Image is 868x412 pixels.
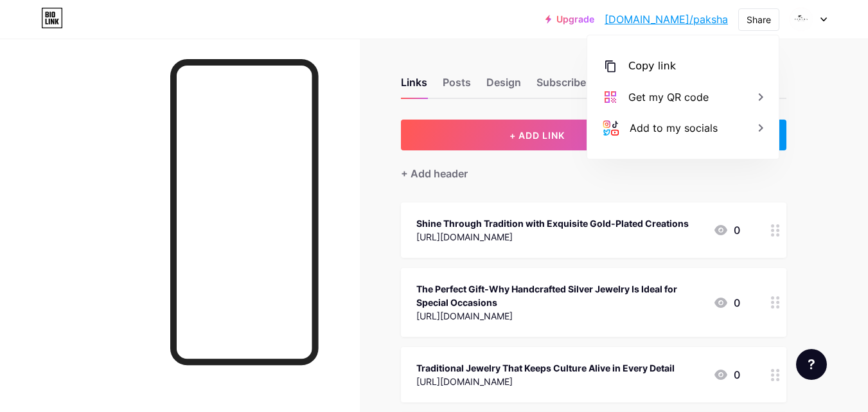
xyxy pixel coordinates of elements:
button: + ADD LINK [401,120,674,150]
div: Get my QR code [628,89,709,105]
div: Add to my socials [630,120,718,136]
div: Traditional Jewelry That Keeps Culture Alive in Every Detail [416,361,675,375]
div: The Perfect Gift-Why Handcrafted Silver Jewelry Is Ideal for Special Occasions [416,282,703,309]
div: Subscribers [536,75,596,98]
div: Design [486,75,521,98]
div: Share [747,13,771,26]
img: paksha [789,7,813,31]
div: + Add header [401,166,468,181]
div: Shine Through Tradition with Exquisite Gold-Plated Creations [416,217,689,230]
div: 0 [713,295,740,310]
div: Posts [443,75,471,98]
div: 0 [713,367,740,382]
div: Links [401,75,427,98]
div: [URL][DOMAIN_NAME] [416,309,703,323]
a: [DOMAIN_NAME]/paksha [605,12,728,27]
a: Upgrade [545,14,594,24]
div: [URL][DOMAIN_NAME] [416,375,675,388]
div: [URL][DOMAIN_NAME] [416,230,689,244]
div: 0 [713,222,740,238]
div: Copy link [628,58,676,74]
span: + ADD LINK [509,130,565,141]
